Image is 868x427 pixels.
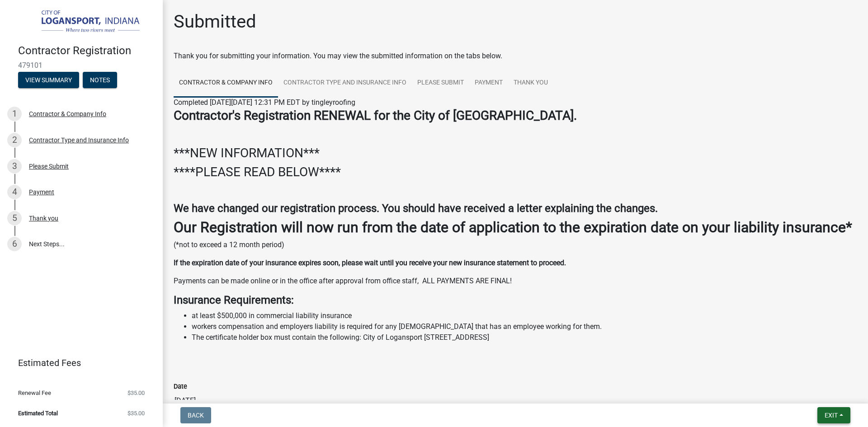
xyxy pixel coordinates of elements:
h1: Submitted [174,11,256,33]
button: Exit [817,407,850,423]
span: Back [188,412,204,419]
label: Date [174,384,187,390]
div: Payment [29,189,54,195]
button: Back [180,407,211,423]
wm-modal-confirm: Summary [18,77,79,84]
div: 4 [7,185,22,199]
span: $35.00 [127,410,145,416]
wm-modal-confirm: Notes [83,77,117,84]
a: Estimated Fees [7,354,148,372]
a: Payment [469,69,508,98]
img: City of Logansport, Indiana [18,9,148,35]
span: $35.00 [127,390,145,396]
div: 5 [7,211,22,225]
p: Payments can be made online or in the office after approval from office staff, ALL PAYMENTS ARE F... [174,276,857,286]
div: 1 [7,107,22,121]
a: Please Submit [412,69,469,98]
strong: We have changed our registration process. You should have received a letter explaining the changes. [174,202,658,215]
strong: Insurance Requirements: [174,294,294,306]
span: Exit [825,412,838,419]
span: Renewal Fee [18,390,51,396]
li: at least $500,000 in commercial liability insurance [192,310,857,321]
a: Contractor & Company Info [174,69,278,98]
span: Completed [DATE][DATE] 12:31 PM EDT by tingleyroofing [174,98,355,107]
span: Estimated Total [18,410,58,416]
li: The certificate holder box must contain the following: City of Logansport [STREET_ADDRESS] [192,332,857,343]
div: Thank you [29,215,58,221]
h4: Contractor Registration [18,44,156,57]
a: Thank you [508,69,553,98]
div: Contractor Type and Insurance Info [29,137,129,143]
button: Notes [83,72,117,88]
button: View Summary [18,72,79,88]
strong: Our Registration will now run from the date of application to the expiration date on your liabili... [174,219,852,236]
div: 2 [7,133,22,147]
a: Contractor Type and Insurance Info [278,69,412,98]
p: (*not to exceed a 12 month period) [174,239,857,250]
div: Please Submit [29,163,69,169]
li: workers compensation and employers liability is required for any [DEMOGRAPHIC_DATA] that has an e... [192,321,857,332]
strong: Contractor's Registration RENEWAL for the City of [GEOGRAPHIC_DATA]. [174,108,577,123]
div: Thank you for submitting your information. You may view the submitted information on the tabs below. [174,51,857,61]
div: Contractor & Company Info [29,111,106,117]
span: 479101 [18,61,145,70]
div: 6 [7,237,22,251]
div: 3 [7,159,22,174]
strong: If the expiration date of your insurance expires soon, please wait until you receive your new ins... [174,258,566,267]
